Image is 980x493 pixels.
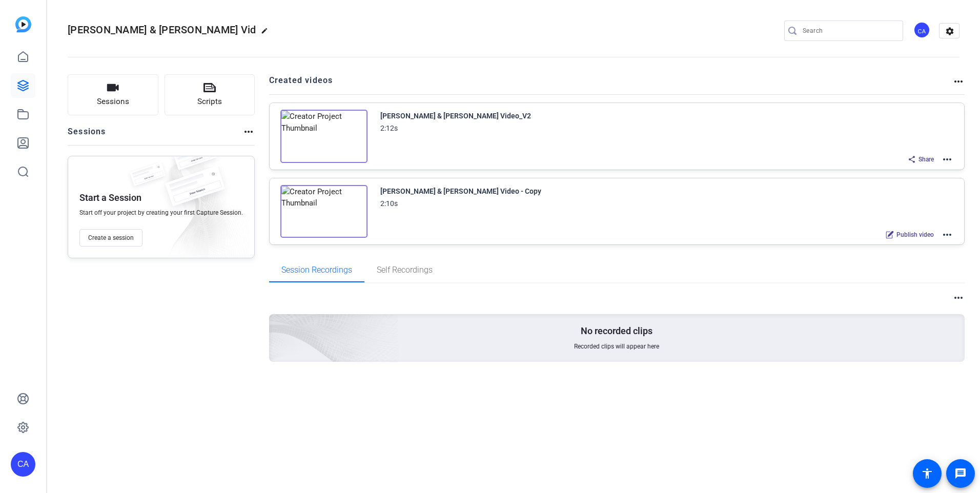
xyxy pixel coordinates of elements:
img: embarkstudio-empty-session.png [154,213,399,435]
span: Share [918,155,934,163]
div: CA [913,22,930,38]
mat-icon: edit [261,27,273,39]
button: Sessions [68,74,158,115]
span: Self Recordings [377,266,433,274]
mat-icon: more_horiz [941,153,953,166]
img: blue-gradient.svg [15,16,31,32]
div: 2:12s [380,122,398,134]
span: Scripts [197,96,222,108]
img: embarkstudio-empty-session.png [150,153,249,263]
mat-icon: accessibility [921,467,933,480]
mat-icon: more_horiz [952,75,965,88]
span: Create a session [88,234,134,242]
p: No recorded clips [581,325,652,337]
h2: Sessions [68,126,106,145]
div: 2:10s [380,197,398,210]
span: Sessions [97,96,129,108]
ngx-avatar: Catherine Ambrose [913,22,931,39]
img: fake-session.png [125,162,171,193]
p: Start a Session [79,192,141,204]
mat-icon: more_horiz [242,126,255,138]
mat-icon: more_horiz [941,229,953,241]
span: Recorded clips will appear here [574,342,659,351]
mat-icon: settings [940,24,960,39]
mat-icon: more_horiz [952,292,965,304]
span: Session Recordings [281,266,352,274]
div: [PERSON_NAME] & [PERSON_NAME] Video_V2 [380,110,531,122]
button: Scripts [165,74,255,115]
div: CA [11,452,35,477]
span: Publish video [896,231,934,239]
img: fake-session.png [156,167,233,217]
input: Search [803,25,895,37]
button: Create a session [79,229,142,246]
h2: Created videos [269,74,953,94]
img: Creator Project Thumbnail [280,185,367,238]
img: Creator Project Thumbnail [280,110,367,163]
img: fake-session.png [167,141,223,178]
mat-icon: message [954,467,967,480]
span: [PERSON_NAME] & [PERSON_NAME] Vid [68,24,256,36]
span: Start off your project by creating your first Capture Session. [79,209,243,217]
div: [PERSON_NAME] & [PERSON_NAME] Video - Copy [380,185,541,197]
